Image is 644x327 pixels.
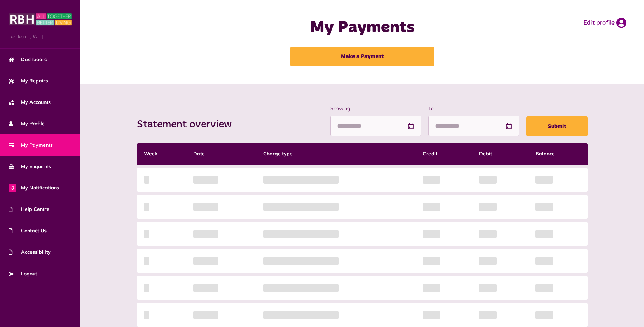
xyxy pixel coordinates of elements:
a: Make a Payment [290,47,434,66]
span: My Notifications [9,184,59,192]
span: Last login: [DATE] [9,33,72,40]
a: Edit profile [583,18,626,28]
span: Contact Us [9,227,47,234]
span: Logout [9,270,37,278]
span: My Enquiries [9,163,51,170]
span: My Accounts [9,99,51,106]
span: My Repairs [9,77,48,85]
span: 0 [9,184,16,192]
span: My Payments [9,141,53,149]
img: MyRBH [9,12,72,26]
span: Accessibility [9,248,51,256]
span: Help Centre [9,206,49,213]
span: Dashboard [9,56,48,63]
span: My Profile [9,120,45,127]
h1: My Payments [229,18,496,38]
